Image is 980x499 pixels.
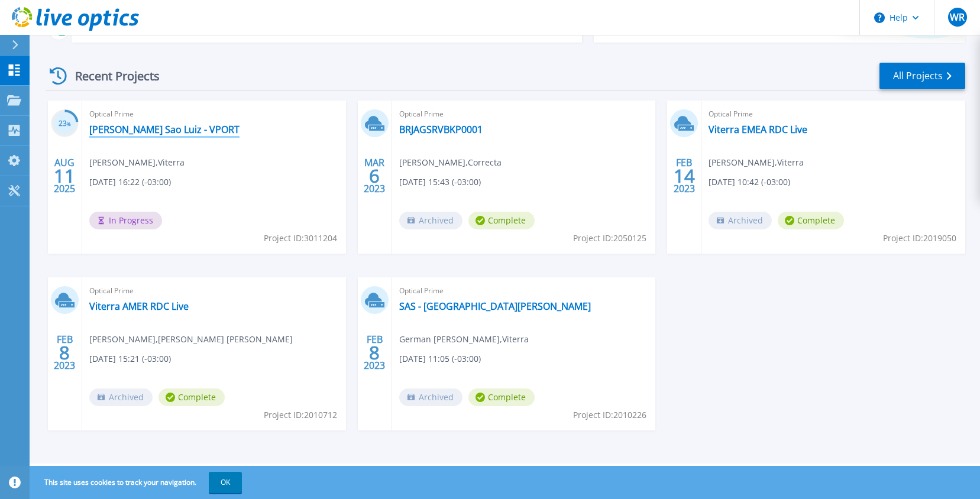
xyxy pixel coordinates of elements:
div: Recent Projects [46,61,176,90]
span: Project ID: 2019050 [883,232,956,245]
div: FEB 2023 [363,331,386,374]
span: Optical Prime [399,284,649,297]
a: [PERSON_NAME] Sao Luiz - VPORT [89,124,240,135]
span: Archived [399,388,462,406]
span: Archived [399,212,462,229]
a: Viterra AMER RDC Live [89,300,189,312]
a: Viterra EMEA RDC Live [709,124,807,135]
span: Optical Prime [709,108,958,121]
div: AUG 2025 [53,154,76,197]
span: [DATE] 15:21 (-03:00) [89,352,171,365]
span: Complete [159,388,225,406]
span: German [PERSON_NAME] , Viterra [399,333,529,346]
span: Complete [778,212,844,229]
span: [DATE] 16:22 (-03:00) [89,176,171,189]
span: [DATE] 11:05 (-03:00) [399,352,481,365]
div: FEB 2023 [673,154,696,197]
span: 6 [369,171,380,181]
h3: 23 [51,117,79,131]
span: [DATE] 10:42 (-03:00) [709,176,790,189]
span: Project ID: 2010226 [573,409,646,422]
span: Complete [468,388,535,406]
span: Project ID: 2050125 [573,232,646,245]
span: [PERSON_NAME] , Correcta [399,156,502,169]
span: In Progress [89,212,162,229]
span: % [67,121,71,127]
span: [DATE] 15:43 (-03:00) [399,176,481,189]
div: FEB 2023 [53,331,76,374]
span: [PERSON_NAME] , [PERSON_NAME] [PERSON_NAME] [89,333,293,346]
span: 8 [369,348,380,358]
span: Optical Prime [89,284,339,297]
span: [PERSON_NAME] , Viterra [89,156,185,169]
a: BRJAGSRVBKP0001 [399,124,483,135]
span: Project ID: 2010712 [264,409,337,422]
button: OK [209,472,242,493]
span: Optical Prime [399,108,649,121]
div: MAR 2023 [363,154,386,197]
span: Complete [468,212,535,229]
span: [PERSON_NAME] , Viterra [709,156,804,169]
span: 11 [54,171,75,181]
span: Archived [709,212,772,229]
span: 14 [674,171,695,181]
span: WR [950,12,965,22]
span: 8 [59,348,70,358]
a: SAS - [GEOGRAPHIC_DATA][PERSON_NAME] [399,300,591,312]
a: All Projects [879,63,965,89]
span: Archived [89,388,153,406]
span: This site uses cookies to track your navigation. [33,472,242,493]
span: Project ID: 3011204 [264,232,337,245]
span: Optical Prime [89,108,339,121]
